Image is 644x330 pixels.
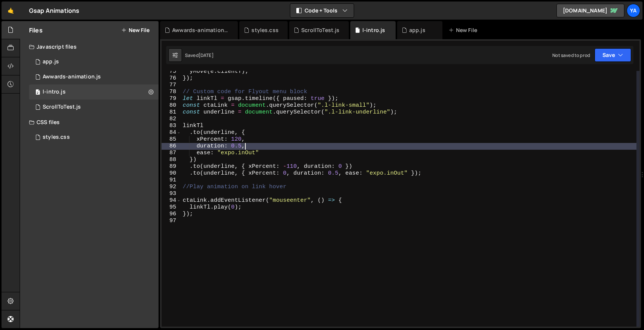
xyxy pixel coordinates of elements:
div: 80 [162,102,181,109]
div: l-intro.js [362,26,385,34]
div: 78 [162,89,181,95]
div: styles.css [251,26,279,34]
a: ya [627,4,640,17]
div: 94 [162,197,181,204]
div: 16171/43483.css [29,130,159,145]
div: 77 [162,82,181,89]
button: Code + Tools [290,4,354,17]
div: 89 [162,163,181,170]
div: Awwards-animation.js [172,26,229,34]
div: 86 [162,143,181,150]
div: New File [448,26,480,34]
div: 95 [162,204,181,211]
div: 87 [162,150,181,157]
div: app.js [43,58,59,65]
div: Not saved to prod [552,52,590,58]
span: 2 [35,90,40,96]
div: 96 [162,211,181,218]
button: Save [595,48,631,62]
div: 91 [162,177,181,184]
div: 90 [162,170,181,177]
div: CSS files [20,115,159,130]
div: ScrollToTest.js [43,104,81,111]
div: 16171/44266.js [29,69,159,84]
div: 16171/43485.js [29,54,159,69]
a: 🤙 [2,2,20,20]
div: 83 [162,123,181,129]
div: 82 [162,116,181,123]
div: Javascript files [20,39,159,54]
div: 97 [162,218,181,224]
div: 79 [162,95,181,102]
button: New File [121,27,149,33]
div: 92 [162,184,181,190]
div: 88 [162,157,181,163]
div: [DATE] [199,52,214,58]
div: 84 [162,129,181,136]
div: Gsap Animations [29,6,79,15]
div: app.js [409,26,425,34]
div: 93 [162,190,181,197]
div: 85 [162,136,181,143]
div: 16171/44141.js [29,84,159,100]
div: Saved [185,52,214,58]
div: styles.css [43,134,70,141]
h2: Files [29,26,43,34]
div: l-intro.js [43,89,66,95]
div: 75 [162,68,181,75]
div: 16171/43617.js [29,100,159,115]
div: 81 [162,109,181,116]
div: ScrollToTest.js [301,26,339,34]
div: 76 [162,75,181,82]
a: [DOMAIN_NAME] [556,4,624,17]
div: Awwards-animation.js [43,74,101,80]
